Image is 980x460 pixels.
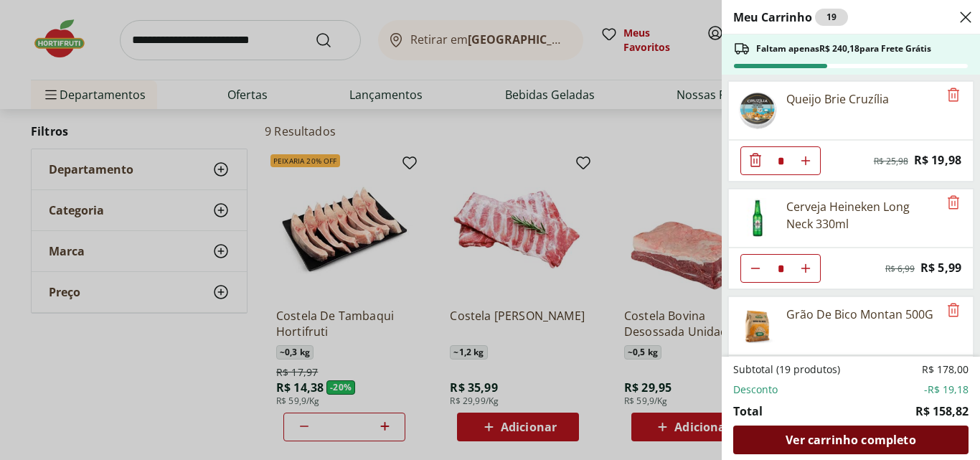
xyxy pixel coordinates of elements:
span: Total [733,403,763,420]
span: -R$ 19,18 [924,382,969,397]
button: Aumentar Quantidade [791,146,820,175]
img: Principal [738,306,778,346]
input: Quantidade Atual [770,147,791,174]
button: Remove [945,87,962,104]
span: R$ 158,82 [915,403,969,420]
img: Queijo Brie Cruzília [738,90,778,131]
span: R$ 6,99 [885,263,915,275]
span: R$ 25,98 [874,156,908,167]
span: R$ 19,98 [914,151,961,170]
span: Ver carrinho completo [786,434,915,446]
button: Remove [945,302,962,319]
a: Ver carrinho completo [733,426,969,454]
button: Remove [945,194,962,212]
span: Desconto [733,382,778,397]
input: Quantidade Atual [770,255,791,282]
div: Queijo Brie Cruzília [786,90,889,108]
img: Cerveja Heineken Long Neck 330ml [738,198,778,238]
span: R$ 178,00 [922,362,969,377]
div: 19 [815,9,848,26]
div: Cerveja Heineken Long Neck 330ml [786,198,938,233]
button: Aumentar Quantidade [791,254,820,283]
div: Grão De Bico Montan 500G [786,306,933,323]
span: Subtotal (19 produtos) [733,362,840,377]
button: Diminuir Quantidade [741,254,770,283]
h2: Meu Carrinho [733,9,848,26]
span: R$ 5,99 [920,258,961,278]
span: Faltam apenas R$ 240,18 para Frete Grátis [756,43,931,55]
button: Diminuir Quantidade [741,146,770,175]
